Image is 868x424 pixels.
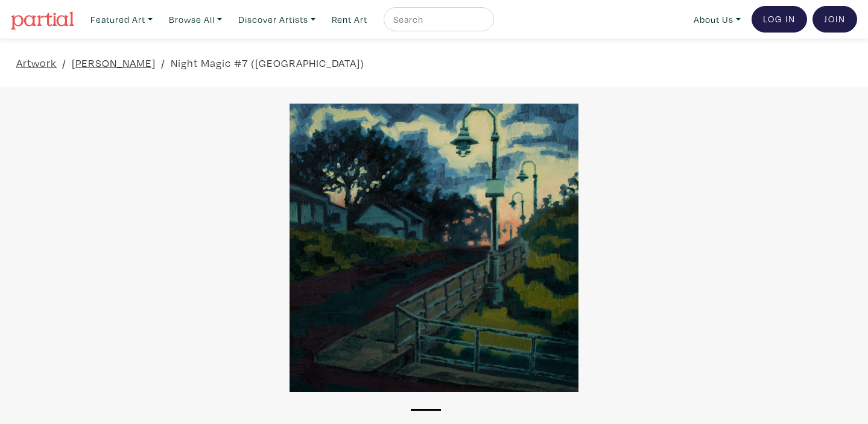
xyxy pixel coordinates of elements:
button: 1 of 1 [411,409,441,411]
a: Featured Art [85,7,158,32]
a: Artwork [16,55,57,71]
a: [PERSON_NAME] [72,55,156,71]
a: Join [813,6,857,33]
a: Discover Artists [233,7,321,32]
a: Night Magic #7 ([GEOGRAPHIC_DATA]) [171,55,364,71]
input: Search [392,12,483,27]
span: / [62,55,66,71]
a: Rent Art [326,7,373,32]
span: / [161,55,165,71]
a: Log In [752,6,807,33]
a: About Us [688,7,746,32]
a: Browse All [163,7,227,32]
